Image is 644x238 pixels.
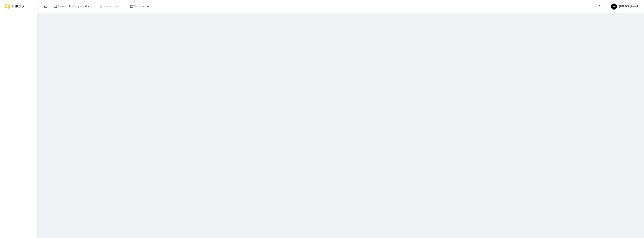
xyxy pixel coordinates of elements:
span: LT [598,4,604,9]
span: 0 [147,4,152,9]
span: Aplinka : [58,4,67,8]
span: shop [100,5,103,8]
button: menu-fold [42,3,49,10]
span: M [613,4,615,10]
span: Įmonė : [104,4,111,8]
span: layout [54,5,57,8]
span: menu-fold [44,5,47,8]
span: Mindaugo Valdos [69,4,93,9]
span: Sezonas : [134,4,145,8]
span: [PERSON_NAME] [611,5,639,8]
span: calendar [130,5,133,8]
span: Visos [114,4,123,9]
